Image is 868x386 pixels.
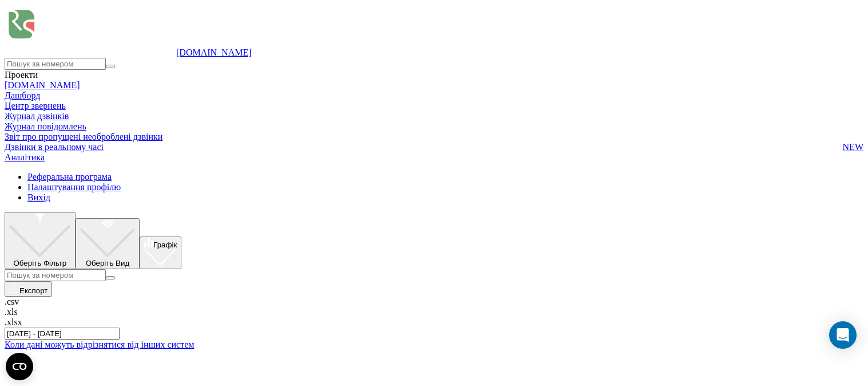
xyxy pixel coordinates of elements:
span: .csv [5,297,19,306]
button: Оберіть Вид [76,218,140,270]
button: Open CMP widget [6,353,33,380]
a: Налаштування профілю [27,182,121,192]
input: Пошук за номером [5,269,106,281]
a: Вихід [27,192,50,202]
a: [DOMAIN_NAME] [176,48,252,57]
a: Центр звернень [5,101,66,111]
button: Оберіть Фільтр [5,212,76,269]
button: Експорт [5,281,52,297]
span: Дзвінки в реальному часі [5,142,104,152]
span: .xlsx [5,317,22,327]
a: [DOMAIN_NAME] [5,80,80,90]
span: NEW [843,142,863,152]
a: Аналiтика [5,152,45,162]
a: Дзвінки в реальному часіNEW [5,142,863,152]
span: .xls [5,307,18,317]
span: Журнал повідомлень [5,121,86,132]
a: Звіт про пропущені необроблені дзвінки [5,132,863,142]
a: Журнал дзвінків [5,111,863,121]
img: Ringostat logo [5,5,176,56]
div: Open Intercom Messenger [829,321,857,349]
span: Звіт про пропущені необроблені дзвінки [5,132,162,142]
span: Оберіть Фільтр [14,259,67,267]
a: Реферальна програма [27,172,112,182]
a: Дашборд [5,90,40,100]
a: Журнал повідомлень [5,121,863,132]
input: Пошук за номером [5,58,106,70]
button: Графік [140,237,181,270]
span: Журнал дзвінків [5,111,69,121]
a: Коли дані можуть відрізнятися вiд інших систем [5,340,194,349]
div: Проекти [5,70,863,80]
span: Графік [153,241,177,249]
